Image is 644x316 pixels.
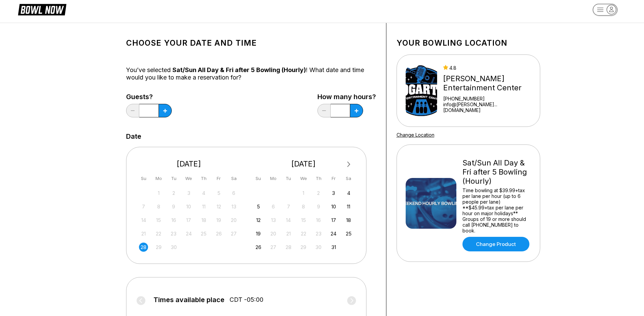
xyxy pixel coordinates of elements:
div: Not available Thursday, September 11th, 2025 [199,202,208,211]
div: Not available Thursday, October 23rd, 2025 [314,229,323,238]
div: Not available Tuesday, September 9th, 2025 [169,202,178,211]
div: Fr [329,174,338,183]
div: Sat/Sun All Day & Fri after 5 Bowling (Hourly) [462,158,531,186]
div: Not available Monday, October 13th, 2025 [269,216,278,225]
div: Not available Friday, September 26th, 2025 [214,229,223,238]
div: Not available Wednesday, October 29th, 2025 [299,243,308,252]
div: Mo [269,174,278,183]
a: Change Location [397,132,434,138]
div: Not available Wednesday, October 8th, 2025 [299,202,308,211]
div: Not available Monday, October 6th, 2025 [269,202,278,211]
div: Not available Wednesday, October 15th, 2025 [299,216,308,225]
div: Choose Sunday, October 12th, 2025 [254,216,263,225]
div: Choose Sunday, October 19th, 2025 [254,229,263,238]
label: How many hours? [317,93,376,100]
div: Choose Saturday, October 25th, 2025 [344,229,353,238]
div: Time bowling at $39.99+tax per lane per hour (up to 6 people per lane) **$45.99+tax per lane per ... [462,187,531,233]
div: Not available Tuesday, October 14th, 2025 [284,216,293,225]
div: Choose Sunday, October 5th, 2025 [254,202,263,211]
div: Not available Monday, September 8th, 2025 [154,202,163,211]
a: info@[PERSON_NAME]...[DOMAIN_NAME] [443,101,531,113]
div: [PERSON_NAME] Entertainment Center [443,74,531,92]
h1: Choose your Date and time [126,38,376,48]
div: [DATE] [251,159,356,168]
div: Not available Monday, September 29th, 2025 [154,243,163,252]
div: month 2025-10 [253,188,354,252]
button: Next Month [343,159,354,170]
div: Not available Monday, October 27th, 2025 [269,243,278,252]
div: Choose Friday, October 31st, 2025 [329,243,338,252]
label: Date [126,133,141,140]
div: Tu [284,174,293,183]
div: Not available Sunday, September 14th, 2025 [139,216,148,225]
div: Su [254,174,263,183]
div: Mo [154,174,163,183]
div: Not available Tuesday, October 7th, 2025 [284,202,293,211]
h1: Your bowling location [397,38,540,48]
div: [DATE] [137,159,241,168]
div: Not available Wednesday, October 22nd, 2025 [299,229,308,238]
div: Sa [229,174,238,183]
div: Not available Wednesday, October 1st, 2025 [299,188,308,198]
span: Times available place [153,296,224,303]
div: Not available Monday, September 15th, 2025 [154,216,163,225]
div: Not available Tuesday, September 2nd, 2025 [169,188,178,198]
div: Th [314,174,323,183]
img: Bogart's Entertainment Center [406,65,437,116]
div: You’ve selected ! What date and time would you like to make a reservation for? [126,66,376,81]
div: Sa [344,174,353,183]
div: Not available Tuesday, September 23rd, 2025 [169,229,178,238]
div: Tu [169,174,178,183]
div: Not available Tuesday, October 21st, 2025 [284,229,293,238]
div: Choose Sunday, October 26th, 2025 [254,243,263,252]
div: Not available Monday, October 20th, 2025 [269,229,278,238]
div: Choose Sunday, September 28th, 2025 [139,243,148,252]
label: Guests? [126,93,172,100]
div: Not available Thursday, September 25th, 2025 [199,229,208,238]
span: CDT -05:00 [230,296,263,303]
div: Su [139,174,148,183]
div: Not available Thursday, October 30th, 2025 [314,243,323,252]
div: month 2025-09 [138,188,240,252]
div: We [184,174,193,183]
div: Not available Wednesday, September 24th, 2025 [184,229,193,238]
div: Choose Friday, October 17th, 2025 [329,216,338,225]
div: Choose Saturday, October 18th, 2025 [344,216,353,225]
span: Sat/Sun All Day & Fri after 5 Bowling (Hourly) [172,66,306,73]
div: Choose Saturday, October 11th, 2025 [344,202,353,211]
div: Not available Thursday, October 16th, 2025 [314,216,323,225]
div: Not available Monday, September 22nd, 2025 [154,229,163,238]
div: Choose Friday, October 24th, 2025 [329,229,338,238]
div: Not available Thursday, October 2nd, 2025 [314,188,323,198]
div: [PHONE_NUMBER] [443,96,531,101]
div: 4.8 [443,65,531,71]
div: Not available Saturday, September 6th, 2025 [229,188,238,198]
div: Not available Tuesday, September 16th, 2025 [169,216,178,225]
div: Not available Sunday, September 21st, 2025 [139,229,148,238]
div: Not available Tuesday, October 28th, 2025 [284,243,293,252]
div: Not available Thursday, September 4th, 2025 [199,188,208,198]
div: Choose Friday, October 3rd, 2025 [329,188,338,198]
div: Th [199,174,208,183]
div: Not available Saturday, September 27th, 2025 [229,229,238,238]
div: Not available Monday, September 1st, 2025 [154,188,163,198]
div: Not available Friday, September 5th, 2025 [214,188,223,198]
div: Not available Saturday, September 20th, 2025 [229,216,238,225]
a: Change Product [462,237,529,251]
div: Not available Friday, September 12th, 2025 [214,202,223,211]
div: Not available Wednesday, September 3rd, 2025 [184,188,193,198]
div: Choose Saturday, October 4th, 2025 [344,188,353,198]
div: Not available Wednesday, September 17th, 2025 [184,216,193,225]
div: Fr [214,174,223,183]
div: Not available Saturday, September 13th, 2025 [229,202,238,211]
div: Choose Friday, October 10th, 2025 [329,202,338,211]
div: Not available Thursday, September 18th, 2025 [199,216,208,225]
div: Not available Tuesday, September 30th, 2025 [169,243,178,252]
div: Not available Friday, September 19th, 2025 [214,216,223,225]
div: Not available Sunday, September 7th, 2025 [139,202,148,211]
div: Not available Wednesday, September 10th, 2025 [184,202,193,211]
div: Not available Thursday, October 9th, 2025 [314,202,323,211]
img: Sat/Sun All Day & Fri after 5 Bowling (Hourly) [406,178,456,229]
div: We [299,174,308,183]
